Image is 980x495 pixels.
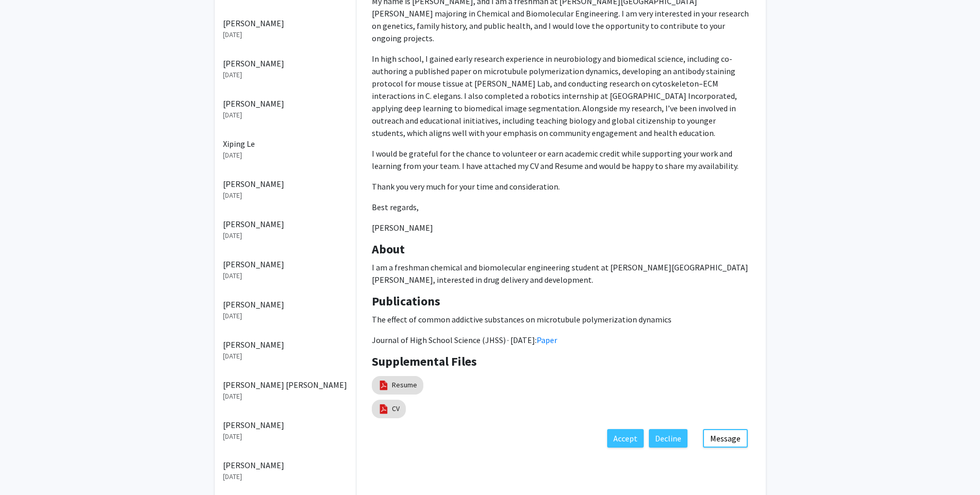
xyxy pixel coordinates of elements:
[372,147,750,172] p: I would be grateful for the chance to volunteer or earn academic credit while supporting your wor...
[223,218,348,230] p: [PERSON_NAME]
[223,70,348,80] p: [DATE]
[372,354,750,369] h4: Supplemental Files
[223,311,348,321] p: [DATE]
[223,110,348,121] p: [DATE]
[223,431,348,442] p: [DATE]
[378,403,389,415] img: pdf_icon.png
[372,293,440,309] b: Publications
[223,379,348,391] p: [PERSON_NAME] [PERSON_NAME]
[223,351,348,362] p: [DATE]
[607,429,644,448] button: Accept
[223,29,348,40] p: [DATE]
[649,429,687,448] button: Decline
[223,138,348,150] p: Xiping Le
[392,403,400,414] a: CV
[378,380,389,391] img: pdf_icon.png
[223,230,348,241] p: [DATE]
[372,201,750,213] p: Best regards,
[223,270,348,281] p: [DATE]
[223,178,348,190] p: [PERSON_NAME]
[372,261,750,286] p: I am a freshman chemical and biomolecular engineering student at [PERSON_NAME][GEOGRAPHIC_DATA][P...
[372,241,405,257] b: About
[392,380,417,390] a: Resume
[223,17,348,29] p: [PERSON_NAME]
[223,419,348,431] p: [PERSON_NAME]
[223,338,348,351] p: [PERSON_NAME]
[223,258,348,270] p: [PERSON_NAME]
[223,190,348,201] p: [DATE]
[372,334,750,346] p: Journal of High School Science (JHSS) · [DATE]:
[372,180,750,193] p: Thank you very much for your time and consideration.
[372,221,750,234] p: [PERSON_NAME]
[372,53,750,139] p: In high school, I gained early research experience in neurobiology and biomedical science, includ...
[223,391,348,402] p: [DATE]
[703,429,748,448] button: Message
[223,298,348,311] p: [PERSON_NAME]
[372,313,750,326] p: The effect of common addictive substances on microtubule polymerization dynamics
[223,471,348,482] p: [DATE]
[223,459,348,471] p: [PERSON_NAME]
[223,57,348,70] p: [PERSON_NAME]
[8,449,44,487] iframe: Chat
[223,150,348,161] p: [DATE]
[223,97,348,110] p: [PERSON_NAME]
[537,335,557,345] a: Paper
